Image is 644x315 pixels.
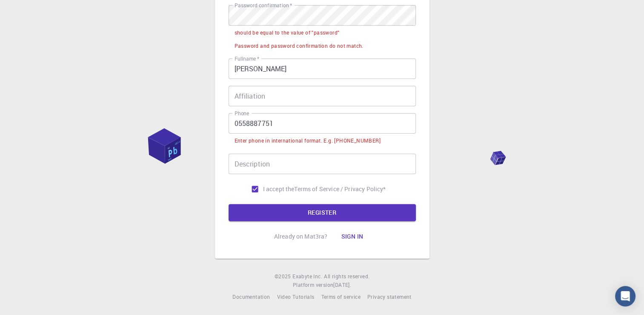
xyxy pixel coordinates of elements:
span: Platform version [293,281,333,289]
span: Privacy statement [367,293,412,300]
div: Enter phone in international format. E.g. [PHONE_NUMBER] [235,137,381,145]
p: Already on Mat3ra? [274,232,328,241]
span: [DATE] . [333,281,351,288]
span: Documentation [232,293,270,300]
span: Exabyte Inc. [292,273,322,280]
span: Terms of service [321,293,360,300]
span: Video Tutorials [277,293,314,300]
div: should be equal to the value of "password" [235,29,340,37]
span: I accept the [263,185,295,193]
p: Terms of Service / Privacy Policy * [294,185,386,193]
a: Terms of service [321,293,360,301]
span: All rights reserved. [324,272,369,281]
a: Documentation [232,293,270,301]
button: REGISTER [229,204,416,221]
a: Exabyte Inc. [292,272,322,281]
label: Password confirmation [235,2,292,9]
span: © 2025 [275,272,292,281]
a: Privacy statement [367,293,412,301]
div: Open Intercom Messenger [615,286,635,306]
a: Terms of Service / Privacy Policy* [294,185,386,193]
a: Video Tutorials [277,293,314,301]
label: Phone [235,110,249,117]
button: Sign in [334,228,370,245]
label: Fullname [235,55,259,62]
div: Password and password confirmation do not match. [235,42,364,50]
a: [DATE]. [333,281,351,289]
